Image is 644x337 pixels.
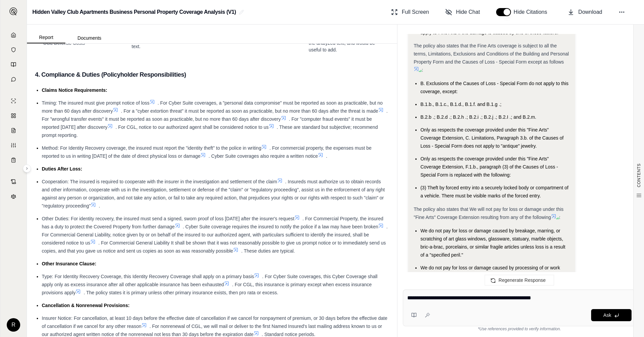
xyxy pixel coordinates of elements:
span: . This exclusion could apply to Fine Arts if the damage is caused by one of these factors. [420,22,558,35]
a: Home [4,28,23,42]
span: B. Exclusions of the Causes of Loss - Special Form do not apply to this coverage, except: [420,81,569,94]
span: Type: For Identity Recovery Coverage, this Identity Recovery Coverage shall apply on a primary basis [42,274,254,279]
span: . For Cyber Suite coverages, a "personal data compromise" must be reported as soon as practicable... [42,100,383,114]
span: B.1.b., B.1.c., B.1.d., B.1.f. and B.1.g .; [420,102,501,107]
span: Timing: The insured must give prompt notice of loss [42,100,150,106]
span: Only as respects the coverage provided under this "Fine Arts" Coverage Extension, C. Limitations,... [420,127,563,149]
button: Ask [591,309,632,321]
span: We do not pay for loss or damage caused by breakage, marring, or scratching of art glass windows,... [420,228,565,258]
span: . For Commercial General Liability It shall be shown that it was not reasonably possible to give ... [42,240,386,254]
span: We do not pay for loss or damage caused by processing of or work upon the covered property includ... [420,265,560,278]
h2: Hidden Valley Club Apartments Business Personal Property Coverage Analysis (V1) [32,6,236,18]
span: : [559,215,560,220]
span: The policy also states that We will not pay for loss or damage under this "Fine Arts" Coverage Ex... [414,207,563,220]
button: Expand sidebar [23,164,31,173]
button: Full Screen [388,5,432,19]
span: . For Commercial General Liability, notice given by or on behalf of the insured to our authorized... [42,224,388,246]
span: CGL Defense Costs [43,40,85,46]
span: . For a "cyber extortion threat" it must be reported as soon as practicable, but no more than 60 ... [121,108,378,114]
span: . For nonrenewal of CGL, we will mail or deliver to the first Named Insured's last mailing addres... [42,324,382,337]
span: Full Screen [402,8,429,16]
span: Download [578,8,602,16]
span: (3) Theft by forced entry into a securely locked body or compartment of a vehicle. There must be ... [420,185,568,198]
a: Chat [4,73,23,86]
span: . Standard notice periods. [262,332,316,337]
button: Expand sidebar [7,5,20,18]
a: Claim Coverage [4,124,23,137]
button: Regenerate Response [485,275,554,286]
span: Only as respects the coverage provided under this "Fine Arts" Coverage Extension, F.1.b., paragra... [420,156,558,178]
button: Documents [65,33,114,43]
div: *Use references provided to verify information. [403,326,636,332]
span: . For CGL, this insurance is primary except when excess insurance provisions apply [42,282,372,295]
span: . The policy states it is primary unless other primary insurance exists, then pro rata or excess. [84,290,278,295]
span: . These duties are typical. [241,248,295,254]
span: : [422,67,423,73]
span: Claims Notice Requirements: [42,87,107,93]
h3: 4. Compliance & Duties (Policyholder Responsibilities) [35,69,389,81]
span: Hide Chat [456,8,480,16]
span: Insurer Notice: For cancellation, at least 10 days before the effective date of cancellation if w... [42,315,387,329]
button: Report [27,32,65,43]
span: Other Duties: For identity recovery, the insured must send a signed, sworn proof of loss [DATE] a... [42,216,294,221]
a: Contract Analysis [4,175,23,188]
span: Duties After Loss: [42,166,82,172]
a: Policy Comparisons [4,109,23,122]
span: The policy also states that the Fine Arts coverage is subject to all the terms, Limitations, Excl... [414,43,569,65]
span: . [326,153,327,159]
span: Hide Citations [514,8,551,16]
button: Download [565,5,605,19]
span: CONTENTS [636,163,642,187]
span: Cooperation: The insured is required to cooperate with the insurer in the investigation and settl... [42,179,277,184]
span: This information is not present in the analyzed text, and would be useful to add. [309,34,377,52]
a: Prompt Library [4,58,23,71]
a: Custom Report [4,139,23,152]
a: Coverage Table [4,153,23,167]
span: Other Insurance Clause: [42,261,96,266]
a: Documents Vault [4,43,23,57]
img: Expand sidebar [9,7,18,15]
span: Regenerate Response [498,277,546,283]
a: Legal Search Engine [4,190,23,203]
span: Method: For Identity Recovery coverage, the insured must report the "identity theft" to the polic... [42,145,261,151]
a: Single Policy [4,94,23,108]
span: B.2.b .; B.2.d .; B.2.h .; B.2.i .; B.2.j .; B.2.I .; and B.2.m. [420,114,536,120]
span: . Cyber Suite coverage requires the insured to notify the police if a law may have been broken [183,224,379,229]
span: . Cyber Suite coverages also require a written notice [208,153,318,159]
span: Ask [603,312,611,318]
div: R [7,318,20,332]
span: Cancellation & Nonrenewal Provisions: [42,303,130,308]
button: Hide Chat [443,5,483,19]
span: . [99,203,100,209]
span: Not specified within the provided text. [132,37,200,49]
span: . For CGL, notice to our authorized agent shall be considered notice to us [116,124,269,130]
